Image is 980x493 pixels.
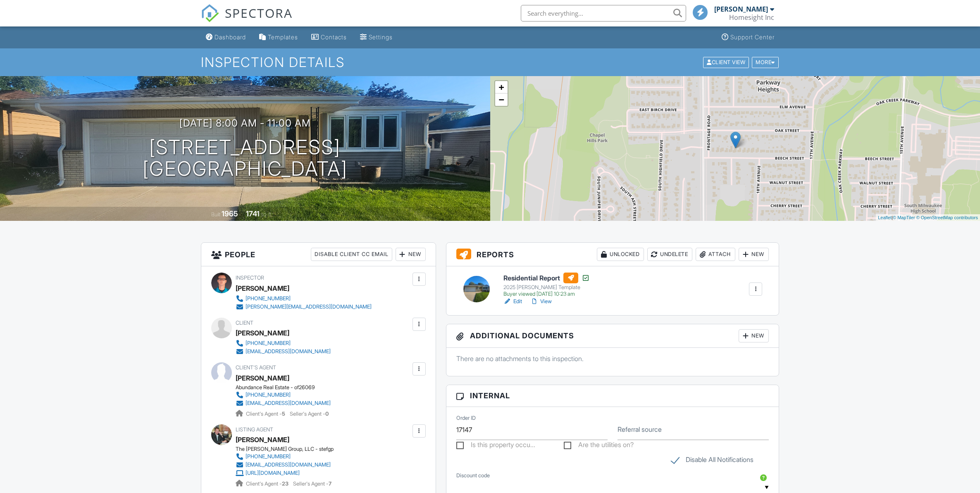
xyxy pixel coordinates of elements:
label: Order ID [456,414,476,422]
h6: Residential Report [503,273,590,283]
div: [EMAIL_ADDRESS][DOMAIN_NAME] [246,462,331,468]
div: [PHONE_NUMBER] [246,453,291,460]
div: Attach [696,248,735,261]
div: 2025 [PERSON_NAME] Template [503,284,590,291]
div: Disable Client CC Email [311,248,392,261]
div: 1741 [246,209,260,218]
div: [PERSON_NAME][EMAIL_ADDRESS][DOMAIN_NAME] [246,304,372,310]
label: Are the utilities on? [564,441,634,451]
strong: 0 [325,411,329,417]
div: [PERSON_NAME] [236,372,289,384]
strong: 23 [282,481,289,487]
span: sq. ft. [261,211,272,218]
a: [PHONE_NUMBER] [236,339,331,347]
div: New [739,329,769,342]
a: [PHONE_NUMBER] [236,391,331,399]
a: Residential Report 2025 [PERSON_NAME] Template Buyer viewed [DATE] 10:23 am [503,273,590,297]
a: Support Center [718,30,778,45]
a: Contacts [308,30,350,45]
a: Zoom in [495,81,508,93]
div: More [752,57,779,68]
div: [PERSON_NAME] [236,282,289,294]
div: [URL][DOMAIN_NAME] [246,470,300,476]
div: 1965 [222,209,238,218]
h3: [DATE] 8:00 am - 11:00 am [179,117,311,129]
a: [PHONE_NUMBER] [236,452,331,461]
div: [EMAIL_ADDRESS][DOMAIN_NAME] [246,400,331,407]
h3: Internal [446,385,779,407]
a: Edit [503,297,522,306]
span: Client [236,320,253,326]
span: Client's Agent - [246,411,286,417]
div: [PERSON_NAME] [714,5,768,13]
div: [PHONE_NUMBER] [246,295,291,302]
div: [PERSON_NAME] [236,327,289,339]
div: [PERSON_NAME] [236,433,289,446]
h3: Additional Documents [446,324,779,348]
div: [EMAIL_ADDRESS][DOMAIN_NAME] [246,348,331,355]
h1: Inspection Details [201,55,780,69]
span: Seller's Agent - [293,481,331,487]
span: Built [211,211,220,218]
a: © OpenStreetMap contributors [916,215,978,220]
div: New [396,248,426,261]
a: [URL][DOMAIN_NAME] [236,469,331,477]
input: Search everything... [521,5,686,22]
h3: Reports [446,243,779,266]
p: There are no attachments to this inspection. [456,354,769,363]
a: [PERSON_NAME][EMAIL_ADDRESS][DOMAIN_NAME] [236,303,372,311]
div: Templates [268,34,298,41]
a: SPECTORA [201,11,293,29]
div: Unlocked [597,248,644,261]
a: [EMAIL_ADDRESS][DOMAIN_NAME] [236,461,331,469]
label: Referral source [618,425,662,434]
div: Contacts [321,34,347,41]
span: SPECTORA [225,4,293,22]
a: [PHONE_NUMBER] [236,294,372,303]
a: © MapTiler [893,215,915,220]
span: Client's Agent [236,364,276,371]
a: Settings [357,30,396,45]
div: Abundance Real Estate - of26069 [236,384,337,391]
div: Homesight Inc [729,13,774,22]
h3: People [201,243,436,266]
h1: [STREET_ADDRESS] [GEOGRAPHIC_DATA] [143,136,348,180]
label: Is this property occupied? [456,441,535,451]
span: Client's Agent - [246,481,290,487]
a: Leaflet [878,215,892,220]
a: [EMAIL_ADDRESS][DOMAIN_NAME] [236,347,331,356]
a: View [530,297,552,306]
span: Listing Agent [236,426,273,433]
a: Zoom out [495,93,508,106]
div: [PHONE_NUMBER] [246,392,291,398]
strong: 5 [282,411,285,417]
img: The Best Home Inspection Software - Spectora [201,4,219,22]
div: [PHONE_NUMBER] [246,340,291,347]
div: The [PERSON_NAME] Group, LLC - stefgp [236,446,337,452]
span: Inspector [236,275,264,281]
a: Client View [702,59,751,65]
div: Settings [369,34,393,41]
div: New [739,248,769,261]
div: | [876,214,980,221]
div: Undelete [647,248,692,261]
div: Support Center [730,34,775,41]
span: Seller's Agent - [290,411,329,417]
a: [EMAIL_ADDRESS][DOMAIN_NAME] [236,399,331,407]
div: Dashboard [215,34,246,41]
a: Dashboard [203,30,249,45]
label: Discount code [456,472,490,479]
div: Buyer viewed [DATE] 10:23 am [503,291,590,297]
div: Client View [703,57,749,68]
a: Templates [256,30,301,45]
strong: 7 [329,481,331,487]
label: Disable All Notifications [671,456,753,466]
